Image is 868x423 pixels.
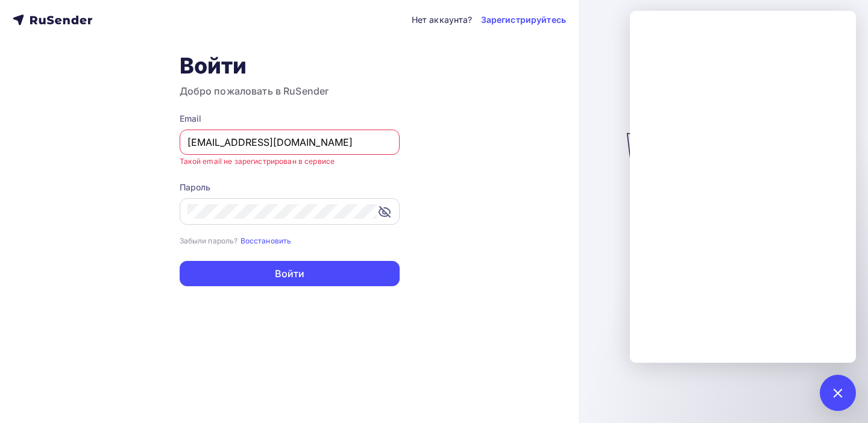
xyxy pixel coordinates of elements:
h1: Войти [180,52,400,79]
div: Email [180,113,400,125]
a: Восстановить [241,235,292,245]
small: Восстановить [241,236,292,245]
div: Пароль [180,181,400,193]
small: Забыли пароль? [180,236,238,245]
input: Укажите свой email [187,135,392,149]
h3: Добро пожаловать в RuSender [180,84,400,98]
a: Зарегистрируйтесь [481,14,566,26]
button: Войти [180,261,400,286]
div: Нет аккаунта? [412,14,473,26]
small: Такой email не зарегистрирован в сервисе [180,157,335,166]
